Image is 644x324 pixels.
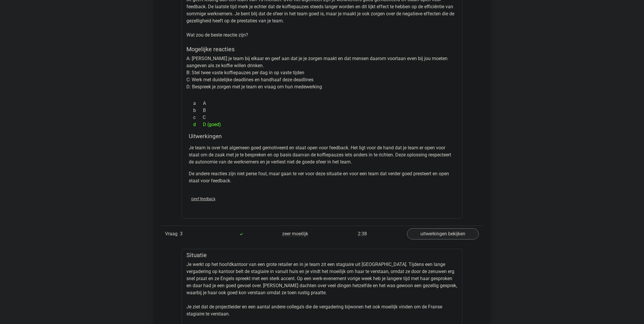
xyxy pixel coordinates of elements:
[193,121,203,128] span: d
[193,107,203,114] span: b
[282,231,308,237] span: zeer moeilijk
[189,133,455,140] h4: Uitwerkingen
[191,197,215,201] span: Geef feedback
[193,114,203,121] span: c
[165,230,180,237] span: Vraag
[189,114,455,121] div: C
[180,231,183,237] span: 3
[186,46,458,53] h5: Mogelijke reacties
[189,170,455,184] p: De andere reacties zijn niet perse fout, maar gaan te ver voor deze situatie en voor een team dat...
[358,231,367,237] span: 2:38
[189,144,455,166] p: Je team is over het algemeen goed gemotiveerd en staat open voor feedback. Het ligt voor de hand ...
[189,107,455,114] div: B
[193,100,203,107] span: a
[189,100,455,107] div: A
[407,228,479,239] a: uitwerkingen bekijken
[189,121,455,128] div: D (goed)
[186,252,458,259] h5: Situatie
